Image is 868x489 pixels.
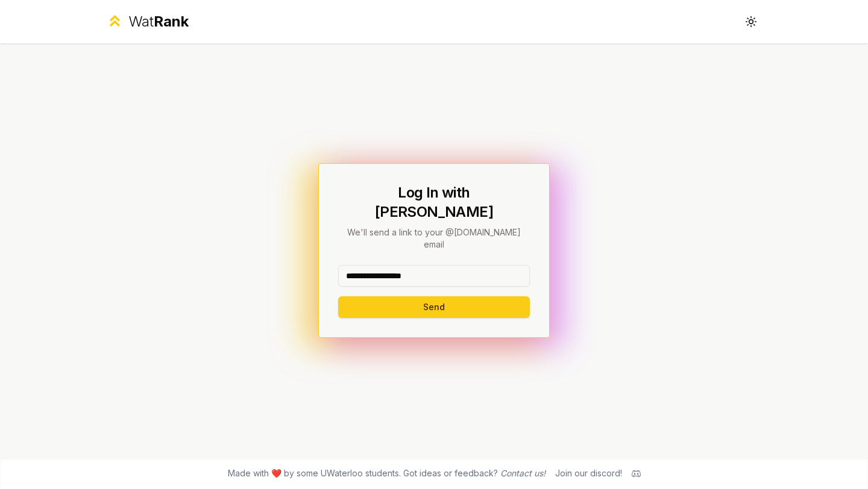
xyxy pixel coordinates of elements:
p: We'll send a link to your @[DOMAIN_NAME] email [338,226,530,251]
div: Join our discord! [555,467,622,479]
button: Send [338,296,530,318]
h1: Log In with [PERSON_NAME] [338,183,530,222]
a: WatRank [106,12,189,31]
span: Rank [154,13,189,30]
div: Wat [128,12,189,31]
a: Contact us! [500,468,546,478]
span: Made with ❤️ by some UWaterloo students. Got ideas or feedback? [228,467,546,479]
